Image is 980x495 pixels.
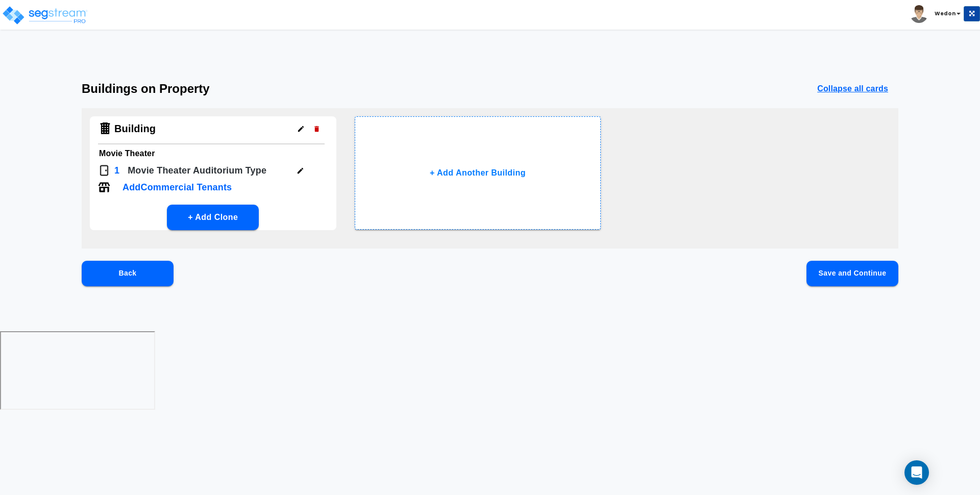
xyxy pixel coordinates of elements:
p: Movie Theater Auditorium Type [128,164,266,178]
img: Tenant Icon [98,181,110,193]
button: + Add Clone [167,205,259,230]
p: 1 [114,164,119,178]
img: Door Icon [98,164,110,177]
img: Building Icon [98,121,112,136]
img: logo_pro_r.png [2,5,88,26]
b: Wedon [935,10,955,17]
h6: Movie Theater [99,146,327,161]
div: Open Intercom Messenger [904,460,929,485]
h3: Buildings on Property [82,82,210,96]
p: Collapse all cards [817,83,888,95]
button: Back [82,261,174,286]
button: Save and Continue [806,261,898,286]
h4: Building [114,122,156,135]
img: avatar.png [910,5,928,23]
p: Add Commercial Tenants [122,181,232,194]
button: + Add Another Building [355,116,601,230]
